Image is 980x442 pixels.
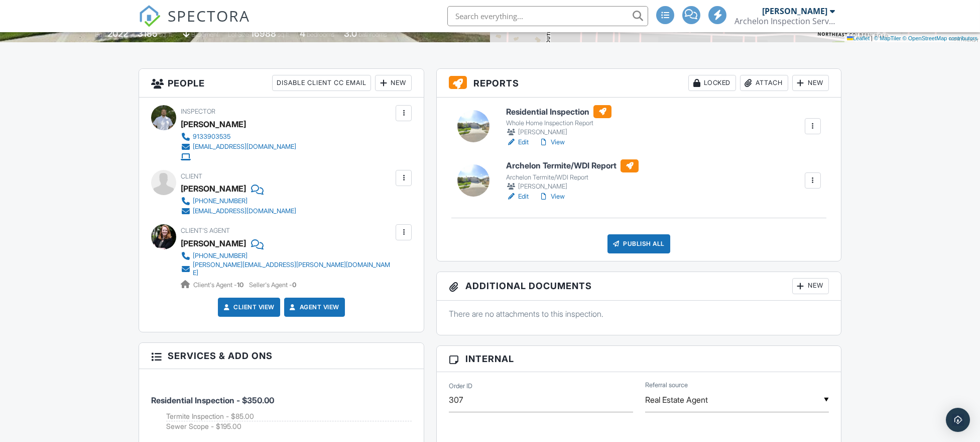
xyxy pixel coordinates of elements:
a: Edit [506,137,529,147]
a: View [539,137,565,147]
div: [PERSON_NAME] [181,181,246,196]
p: There are no attachments to this inspection. [449,308,829,319]
div: New [375,75,412,91]
a: Residential Inspection Whole Home Inspection Report [PERSON_NAME] [506,105,611,137]
a: [EMAIL_ADDRESS][DOMAIN_NAME] [181,142,296,152]
span: Client's Agent [181,227,230,234]
a: © OpenStreetMap contributors [903,35,977,41]
div: Archelon Termite/WDI Report [506,173,639,182]
div: New [792,278,829,294]
div: Attach [740,75,788,91]
div: [EMAIL_ADDRESS][DOMAIN_NAME] [193,143,296,151]
div: [PHONE_NUMBER] [193,252,248,260]
span: SPECTORA [168,5,250,26]
span: bedrooms [307,31,334,38]
div: 16988 [251,28,276,39]
div: 3185 [138,28,158,39]
span: bathrooms [358,31,387,38]
div: 4 [300,28,305,39]
a: View [539,192,565,202]
h3: Services & Add ons [139,343,424,369]
a: SPECTORA [139,14,250,35]
h3: Reports [437,69,841,98]
li: Service: Residential Inspection [151,377,412,439]
div: New [792,75,829,91]
div: Disable Client CC Email [272,75,371,91]
a: [PERSON_NAME] [181,236,246,251]
span: sq.ft. [278,31,290,38]
div: [PERSON_NAME] [506,127,611,137]
a: Archelon Termite/WDI Report Archelon Termite/WDI Report [PERSON_NAME] [506,159,639,192]
div: 2022 [107,28,128,39]
strong: 10 [237,281,243,289]
li: Add on: Sewer Scope [166,421,412,431]
div: 9133903535 [193,133,230,141]
span: Built [95,31,106,38]
span: Client's Agent - [193,281,245,289]
a: [PHONE_NUMBER] [181,251,393,261]
a: Leaflet [847,35,870,41]
div: [PERSON_NAME] [181,117,246,132]
div: [PERSON_NAME] [506,182,639,192]
a: 9133903535 [181,132,296,142]
label: Referral source [645,381,688,390]
h3: People [139,69,424,98]
label: Order ID [449,382,472,391]
h3: Additional Documents [437,272,841,301]
span: Inspector [181,108,215,115]
div: [EMAIL_ADDRESS][DOMAIN_NAME] [193,207,296,215]
span: Client [181,172,202,180]
span: Residential Inspection - $350.00 [151,395,274,405]
h6: Archelon Termite/WDI Report [506,159,639,172]
div: [PERSON_NAME][EMAIL_ADDRESS][PERSON_NAME][DOMAIN_NAME] [193,261,393,277]
div: Publish All [607,234,670,253]
a: Client View [221,302,275,312]
h3: Internal [437,346,841,372]
a: Agent View [288,302,339,312]
a: [PHONE_NUMBER] [181,196,296,206]
strong: 0 [292,281,296,289]
input: Search everything... [447,6,648,26]
h6: Residential Inspection [506,105,611,118]
div: Archelon Inspection Service [734,16,835,26]
a: [EMAIL_ADDRESS][DOMAIN_NAME] [181,206,296,216]
span: Seller's Agent - [249,281,296,289]
a: [PERSON_NAME][EMAIL_ADDRESS][PERSON_NAME][DOMAIN_NAME] [181,261,393,277]
span: basement [191,31,218,38]
div: Whole Home Inspection Report [506,119,611,127]
div: Open Intercom Messenger [946,408,970,432]
div: Locked [688,75,736,91]
a: Edit [506,192,529,202]
li: Add on: Termite Inspection [166,411,412,422]
div: 3.0 [344,28,357,39]
span: | [871,35,873,41]
a: © MapTiler [874,35,901,41]
span: sq. ft. [159,31,173,38]
img: The Best Home Inspection Software - Spectora [139,5,161,27]
div: [PHONE_NUMBER] [193,197,248,205]
span: Lot Size [228,31,249,38]
div: [PERSON_NAME] [762,6,827,16]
